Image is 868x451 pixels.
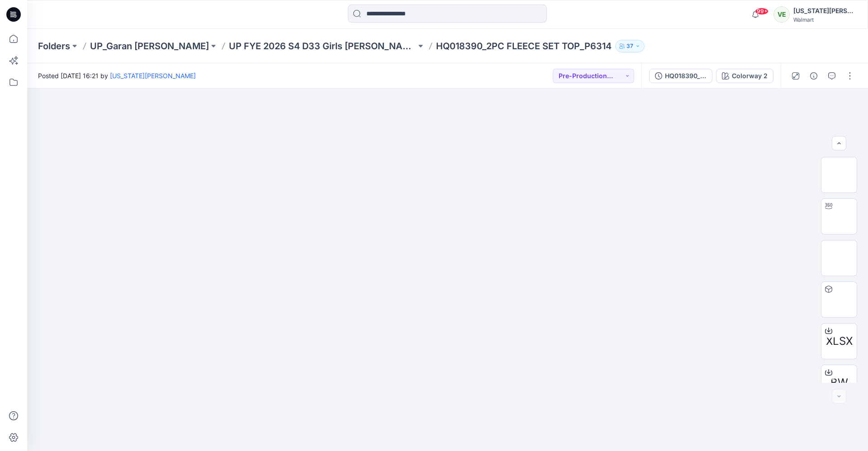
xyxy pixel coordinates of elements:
[110,72,196,80] a: [US_STATE][PERSON_NAME]
[732,71,768,81] div: Colorway 2
[793,5,857,16] div: [US_STATE][PERSON_NAME]
[436,40,612,52] p: HQ018390_2PC FLEECE SET TOP_P6314
[615,40,645,52] button: 37
[229,40,416,52] a: UP FYE 2026 S4 D33 Girls [PERSON_NAME]
[626,41,633,51] p: 37
[38,40,70,52] a: Folders
[755,8,768,15] span: 99+
[90,40,209,52] a: UP_Garan [PERSON_NAME]
[830,375,848,391] span: BW
[716,69,773,83] button: Colorway 2
[665,71,707,81] div: HQ018390_2PC FLEECE SET TOP_6314_5.22.25
[38,71,196,80] span: Posted [DATE] 16:21 by
[773,6,790,23] div: VE
[793,16,857,23] div: Walmart
[826,333,853,349] span: XLSX
[806,69,821,83] button: Details
[649,69,712,83] button: HQ018390_2PC FLEECE SET TOP_6314_5.22.25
